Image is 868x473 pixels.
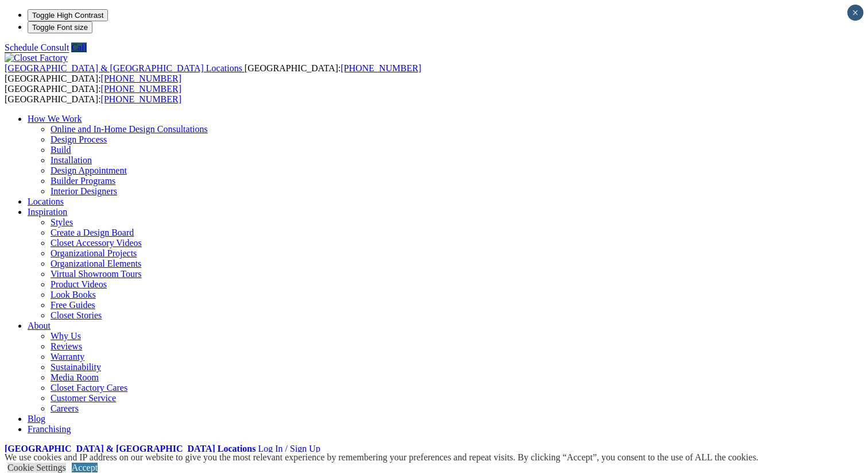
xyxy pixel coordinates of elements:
a: Look Books [51,290,96,299]
a: Create a Design Board [51,228,134,237]
span: Toggle Font size [32,23,88,32]
a: Log In / Sign Up [258,444,320,453]
a: [GEOGRAPHIC_DATA] & [GEOGRAPHIC_DATA] Locations [5,63,245,73]
span: [GEOGRAPHIC_DATA] & [GEOGRAPHIC_DATA] Locations [5,63,242,73]
a: Warranty [51,352,84,362]
a: Build [51,145,71,155]
a: Free Guides [51,300,95,310]
a: Product Videos [51,279,107,289]
a: Online and In-Home Design Consultations [51,124,208,134]
a: Design Process [51,134,107,144]
a: Interior Designers [51,186,117,196]
button: Toggle Font size [28,21,92,33]
a: [PHONE_NUMBER] [101,94,181,104]
a: Organizational Elements [51,259,141,268]
a: Cookie Settings [7,463,66,472]
span: [GEOGRAPHIC_DATA]: [GEOGRAPHIC_DATA]: [5,63,421,83]
a: Why Us [51,331,81,341]
a: Media Room [51,372,99,382]
a: [PHONE_NUMBER] [340,63,421,73]
img: Closet Factory [5,53,68,63]
a: Accept [72,463,98,472]
a: About [28,321,51,330]
button: Close [847,5,863,21]
a: Sustainability [51,362,101,372]
div: We use cookies and IP address on our website to give you the most relevant experience by remember... [5,452,758,463]
span: [GEOGRAPHIC_DATA]: [GEOGRAPHIC_DATA]: [5,84,181,104]
a: Virtual Showroom Tours [51,269,142,279]
a: Customer Service [51,393,116,403]
a: Styles [51,217,73,227]
a: Inspiration [28,207,67,217]
a: Blog [28,414,45,424]
a: Locations [28,197,64,206]
a: Installation [51,155,92,165]
a: Reviews [51,341,82,351]
a: [PHONE_NUMBER] [101,74,181,83]
a: Careers [51,403,79,413]
a: Closet Factory Cares [51,383,127,393]
a: Closet Accessory Videos [51,238,142,248]
button: Toggle High Contrast [28,9,108,21]
a: [PHONE_NUMBER] [101,84,181,94]
a: Franchising [28,424,71,434]
a: Closet Stories [51,310,102,320]
a: [GEOGRAPHIC_DATA] & [GEOGRAPHIC_DATA] Locations [5,444,255,453]
a: Call [71,43,87,52]
a: Builder Programs [51,176,115,186]
a: How We Work [28,114,82,124]
a: Organizational Projects [51,248,137,258]
a: Schedule Consult [5,43,69,52]
a: Design Appointment [51,166,127,175]
span: Toggle High Contrast [32,11,103,20]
